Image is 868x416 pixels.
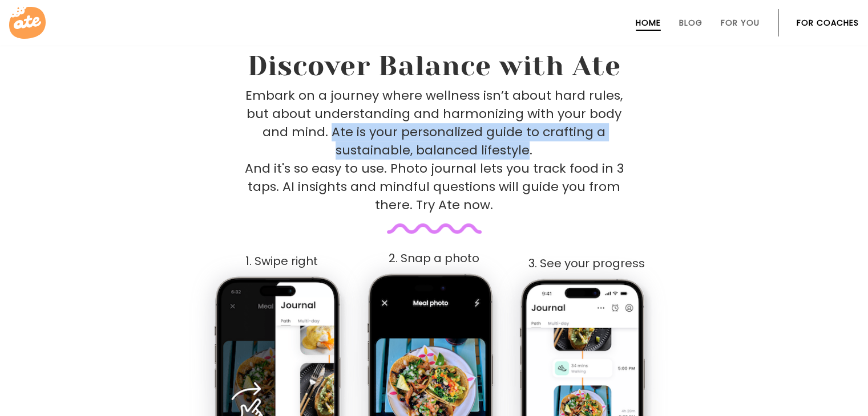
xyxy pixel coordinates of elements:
[359,252,510,265] div: 2. Snap a photo
[797,18,859,27] a: For Coaches
[245,87,624,214] p: Embark on a journey where wellness isn’t about hard rules, but about understanding and harmonizin...
[511,257,662,270] div: 3. See your progress
[636,18,661,27] a: Home
[206,255,357,268] div: 1. Swipe right
[721,18,760,27] a: For You
[156,50,713,82] h2: Discover Balance with Ate
[679,18,703,27] a: Blog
